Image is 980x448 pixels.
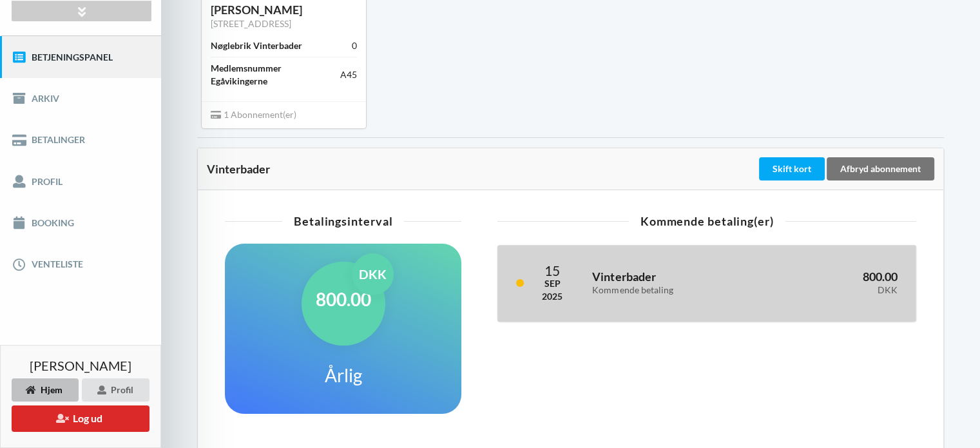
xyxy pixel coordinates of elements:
[542,277,562,290] div: Sep
[542,290,562,303] div: 2025
[211,3,357,17] div: [PERSON_NAME]
[777,285,898,296] div: DKK
[207,162,756,175] div: Vinterbader
[340,68,357,81] div: A45
[30,359,131,372] span: [PERSON_NAME]
[225,215,461,227] div: Betalingsinterval
[352,253,394,295] div: DKK
[497,215,916,227] div: Kommende betaling(er)
[211,18,291,29] a: [STREET_ADDRESS]
[777,269,898,295] h3: 800.00
[316,287,371,311] h1: 800.00
[211,62,340,88] div: Medlemsnummer Egåvikingerne
[12,405,149,432] button: Log ud
[759,157,825,180] div: Skift kort
[325,364,362,387] h1: Årlig
[211,39,302,52] div: Nøglebrik Vinterbader
[211,109,296,120] span: 1 Abonnement(er)
[592,285,758,296] div: Kommende betaling
[82,378,149,402] div: Profil
[592,269,758,295] h3: Vinterbader
[542,264,562,277] div: 15
[12,378,79,402] div: Hjem
[827,157,934,180] div: Afbryd abonnement
[352,39,357,52] div: 0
